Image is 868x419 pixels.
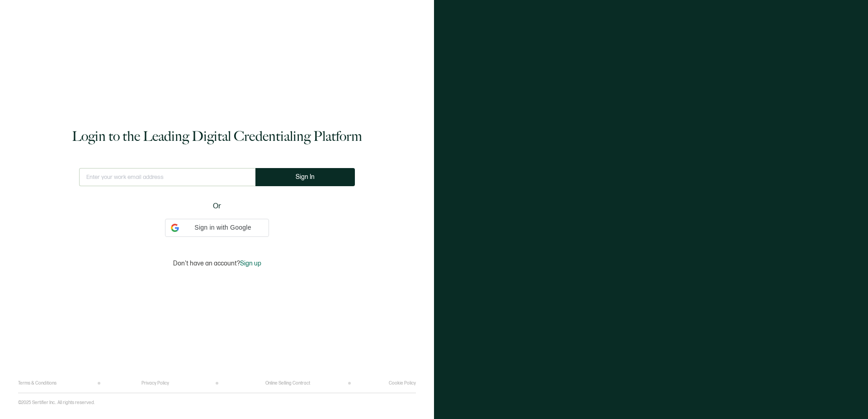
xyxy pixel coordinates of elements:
button: Sign In [255,168,355,186]
span: Sign up [240,260,261,267]
span: Sign in with Google [183,223,263,232]
h1: Login to the Leading Digital Credentialing Platform [72,127,362,145]
p: ©2025 Sertifier Inc.. All rights reserved. [18,400,95,405]
a: Cookie Policy [389,380,416,386]
input: Enter your work email address [79,168,255,186]
span: Sign In [296,173,315,180]
a: Terms & Conditions [18,380,57,386]
div: Sign in with Google [165,219,269,237]
span: Or [213,201,221,212]
a: Online Selling Contract [265,380,310,386]
a: Privacy Policy [142,380,169,386]
p: Don't have an account? [173,260,261,267]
